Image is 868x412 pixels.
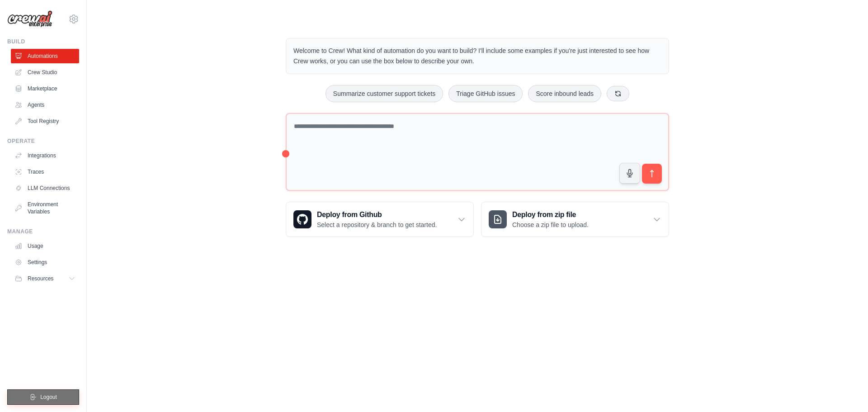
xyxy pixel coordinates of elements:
[40,393,57,401] span: Logout
[317,220,437,229] p: Select a repository & branch to get started.
[11,49,79,63] a: Automations
[7,10,52,28] img: Logo
[512,220,589,229] p: Choose a zip file to upload.
[7,389,79,405] button: Logout
[11,81,79,96] a: Marketplace
[11,148,79,163] a: Integrations
[7,137,79,145] div: Operate
[293,46,661,66] p: Welcome to Crew! What kind of automation do you want to build? I'll include some examples if you'...
[11,65,79,80] a: Crew Studio
[325,85,443,102] button: Summarize customer support tickets
[528,85,601,102] button: Score inbound leads
[11,239,79,253] a: Usage
[11,165,79,179] a: Traces
[11,98,79,112] a: Agents
[11,255,79,270] a: Settings
[317,209,437,220] h3: Deploy from Github
[823,369,868,412] iframe: Chat Widget
[11,271,79,286] button: Resources
[11,181,79,195] a: LLM Connections
[448,85,523,102] button: Triage GitHub issues
[28,275,53,282] span: Resources
[11,114,79,128] a: Tool Registry
[11,197,79,219] a: Environment Variables
[512,209,589,220] h3: Deploy from zip file
[7,228,79,235] div: Manage
[823,369,868,412] div: Widget de chat
[7,38,79,45] div: Build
